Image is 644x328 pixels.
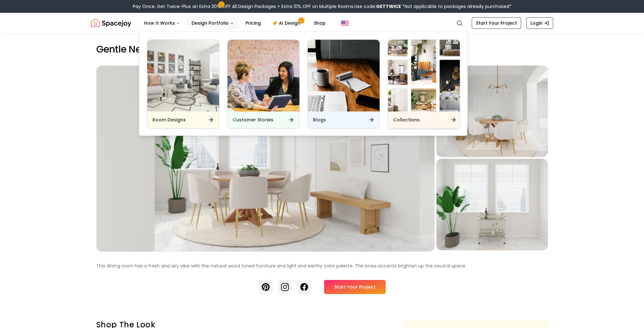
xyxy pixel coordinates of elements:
[313,117,326,123] h6: Blogs
[267,17,307,29] a: AI Design
[147,40,219,111] img: Room Designs
[308,40,380,111] img: Blogs
[91,17,131,29] img: Spacejoy Logo
[91,13,553,33] nav: Global
[228,40,299,111] img: Customer Stories
[152,117,186,123] h6: Room Designs
[96,44,548,55] h2: Gentle Neutrals: Mid-Century Minimalist Dining Room
[91,17,131,29] a: Spacejoy
[139,17,331,29] nav: Main
[133,3,511,10] div: Pay Once, Get Twice-Plus an Extra 30% OFF All Design Packages + Extra 10% OFF on Multiple Rooms.
[227,39,300,128] a: Customer StoriesCustomer Stories
[376,3,401,10] b: GETTWICE
[96,262,548,270] p: This dining room has a fresh and airy vibe with the natural wood toned furniture and light and ea...
[388,39,460,128] a: CollectionsCollections
[472,17,521,29] a: Start Your Project
[186,17,239,29] button: Design Portfolio
[388,40,460,111] img: Collections
[240,17,266,29] a: Pricing
[233,117,273,123] h6: Customer Stories
[307,39,380,128] a: BlogsBlogs
[354,3,401,10] span: Use code:
[526,17,553,29] a: Login
[139,32,468,136] div: Design Portfolio
[324,280,386,294] a: Start Your Project
[147,39,219,128] a: Room DesignsRoom Designs
[401,3,511,10] span: *Not applicable to packages already purchased*
[139,17,185,29] button: How It Works
[393,117,420,123] h6: Collections
[341,19,349,27] img: United States
[309,17,331,29] a: Shop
